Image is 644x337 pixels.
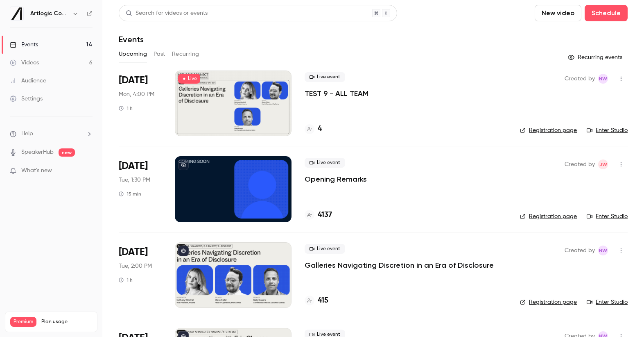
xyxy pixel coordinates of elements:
[587,126,628,134] a: Enter Studio
[305,72,345,82] span: Live event
[598,246,608,255] span: Natasha Whiffin
[119,90,154,98] span: Mon, 4:00 PM
[119,159,148,173] span: [DATE]
[21,148,54,157] a: SpeakerHub
[535,5,581,21] button: New video
[305,209,332,221] a: 4137
[172,48,199,61] button: Recurring
[21,166,52,175] span: What's new
[178,74,200,84] span: Live
[599,74,607,84] span: NW
[305,295,328,306] a: 415
[565,246,595,255] span: Created by
[119,191,141,197] div: 15 min
[10,7,23,20] img: Artlogic Connect 2025
[305,244,345,254] span: Live event
[305,158,345,168] span: Live event
[520,212,577,221] a: Registration page
[565,74,595,84] span: Created by
[564,51,628,64] button: Recurring events
[119,242,162,308] div: Sep 16 Tue, 2:00 PM (Europe/London)
[119,277,133,283] div: 1 h
[305,174,367,184] a: Opening Remarks
[119,48,147,61] button: Upcoming
[520,126,577,134] a: Registration page
[305,260,494,270] a: Galleries Navigating Discretion in an Era of Disclosure
[119,74,148,87] span: [DATE]
[126,9,208,18] div: Search for videos or events
[305,123,322,134] a: 4
[119,262,152,270] span: Tue, 2:00 PM
[565,159,595,169] span: Created by
[318,123,322,134] h4: 4
[10,59,39,67] div: Videos
[598,159,608,169] span: Jack Walden
[599,246,607,255] span: NW
[10,317,36,327] span: Premium
[587,212,628,221] a: Enter Studio
[10,95,43,103] div: Settings
[599,159,607,169] span: JW
[83,167,93,175] iframe: Noticeable Trigger
[10,41,38,49] div: Events
[119,105,133,112] div: 1 h
[585,5,628,21] button: Schedule
[119,156,162,222] div: Sep 16 Tue, 1:30 PM (Europe/London)
[154,48,165,61] button: Past
[10,130,93,138] li: help-dropdown-opener
[318,209,332,221] h4: 4137
[41,319,92,325] span: Plan usage
[21,130,33,138] span: Help
[119,34,144,44] h1: Events
[30,9,69,18] h6: Artlogic Connect 2025
[318,295,328,306] h4: 415
[587,298,628,306] a: Enter Studio
[119,71,162,136] div: Sep 15 Mon, 4:00 PM (Europe/London)
[598,74,608,84] span: Natasha Whiffin
[305,89,368,98] a: TEST 9 - ALL TEAM
[10,77,46,85] div: Audience
[119,176,150,184] span: Tue, 1:30 PM
[520,298,577,306] a: Registration page
[119,246,148,259] span: [DATE]
[59,148,75,157] span: new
